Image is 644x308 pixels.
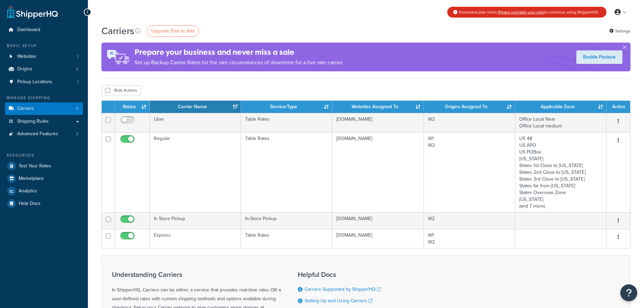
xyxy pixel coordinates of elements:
[76,66,78,72] span: 2
[17,106,34,112] span: Carriers
[305,297,373,304] a: Setting Up and Using Carriers
[298,271,386,278] h3: Helpful Docs
[576,50,622,64] a: Enable Feature
[424,101,515,113] th: Origins Assigned To: activate to sort column ascending
[515,132,606,212] td: US 48 US APO US POBox [US_STATE] States 1st Close to [US_STATE] States 2nd Close to [US_STATE] St...
[332,212,424,229] td: [DOMAIN_NAME]
[332,229,424,248] td: [DOMAIN_NAME]
[5,197,83,210] a: Help Docs
[101,24,134,38] h1: Carriers
[332,132,424,212] td: [DOMAIN_NAME]
[19,201,41,207] span: Help Docs
[115,101,150,113] th: Status: activate to sort column ascending
[77,54,78,60] span: 1
[147,25,199,37] a: Upgrade Plan to Add
[101,85,141,95] button: Bulk Actions
[5,63,83,75] li: Origins
[515,113,606,132] td: Office Local Near Office Local medium
[19,163,51,169] span: Test Your Rates
[5,43,83,49] div: Basic Setup
[5,115,83,128] a: Shipping Rules
[5,172,83,185] a: Marketplace
[5,128,83,140] a: Advanced Features 2
[5,24,83,36] a: Dashboard
[5,185,83,197] a: Analytics
[17,119,49,124] span: Shipping Rules
[424,229,515,248] td: W1 W2
[17,131,58,137] span: Advanced Features
[620,284,637,301] button: Open Resource Center
[150,132,241,212] td: Regular
[5,102,83,115] li: Carriers
[241,113,332,132] td: Table Rates
[151,27,195,34] span: Upgrade Plan to Add
[19,188,37,194] span: Analytics
[5,50,83,63] a: Websites 1
[332,113,424,132] td: [DOMAIN_NAME]
[241,101,332,113] th: Service/Type: activate to sort column ascending
[5,50,83,63] li: Websites
[5,160,83,172] a: Test Your Rates
[5,95,83,101] div: Manage Shipping
[498,9,544,15] a: Please upgrade your plan
[77,79,78,85] span: 1
[332,101,424,113] th: Websites Assigned To: activate to sort column ascending
[112,271,281,278] h3: Understanding Carriers
[150,101,241,113] th: Carrier Name: activate to sort column ascending
[135,47,343,58] h4: Prepare your business and never miss a sale
[101,43,135,71] img: ad-rules-rateshop-fe6ec290ccb7230408bd80ed9643f0289d75e0ffd9eb532fc0e269fcd187b520.png
[17,27,40,33] span: Dashboard
[7,5,58,19] a: ShipperHQ Home
[5,76,83,88] a: Pickup Locations 1
[76,106,78,112] span: 4
[17,79,52,85] span: Pickup Locations
[609,26,630,36] a: Settings
[515,101,606,113] th: Applicable Zone: activate to sort column ascending
[241,132,332,212] td: Table Rates
[459,9,599,15] span: Exceeded plan limits. to continue using ShipperHQ.
[424,132,515,212] td: W1 W2
[135,58,343,67] p: Set up Backup Carrier Rates for the rare circumstances of downtime for a live rate carrier.
[5,102,83,115] a: Carriers 4
[424,212,515,229] td: W2
[17,54,36,60] span: Websites
[305,286,381,293] a: Carriers Supported by ShipperHQ
[150,212,241,229] td: In Store Pickup
[606,101,630,113] th: Action
[5,152,83,158] div: Resources
[5,76,83,88] li: Pickup Locations
[241,212,332,229] td: In-Store Pickup
[17,66,32,72] span: Origins
[424,113,515,132] td: W2
[150,113,241,132] td: Uber
[19,176,44,182] span: Marketplace
[241,229,332,248] td: Table Rates
[5,63,83,75] a: Origins 2
[150,229,241,248] td: Express
[5,128,83,140] li: Advanced Features
[76,131,78,137] span: 2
